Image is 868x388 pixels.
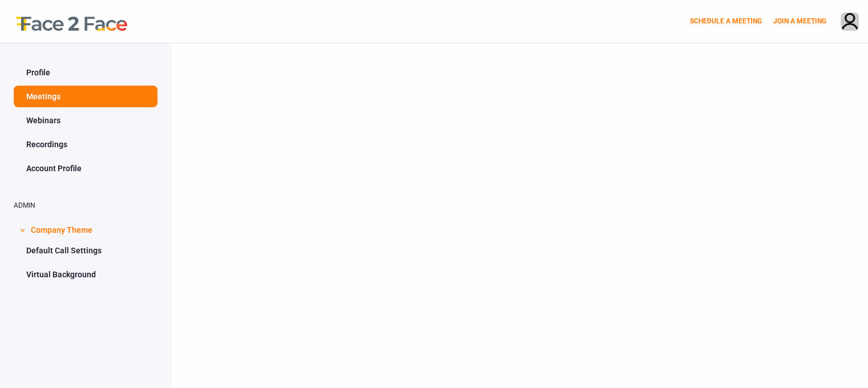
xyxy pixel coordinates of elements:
[14,240,158,261] a: Default Call Settings
[17,228,28,232] span: >
[690,17,762,25] a: SCHEDULE A MEETING
[841,13,858,32] img: avatar.710606db.png
[14,62,158,83] a: Profile
[14,157,158,179] a: Account Profile
[14,264,158,285] a: Virtual Background
[31,218,92,240] span: Company Theme
[14,134,158,155] a: Recordings
[14,110,158,131] a: Webinars
[773,17,826,25] a: JOIN A MEETING
[14,202,158,209] h2: ADMIN
[14,86,158,107] a: Meetings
